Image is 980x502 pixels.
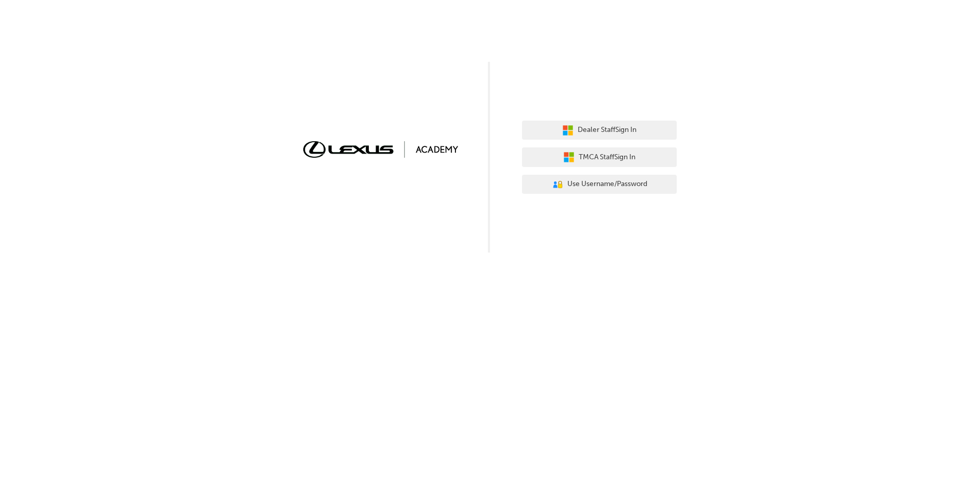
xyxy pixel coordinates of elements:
img: Trak [303,141,458,157]
button: TMCA StaffSign In [522,147,677,167]
span: TMCA Staff Sign In [579,152,635,163]
button: Use Username/Password [522,175,677,194]
span: Use Username/Password [567,178,647,190]
button: Dealer StaffSign In [522,121,677,140]
span: Dealer Staff Sign In [578,124,636,136]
